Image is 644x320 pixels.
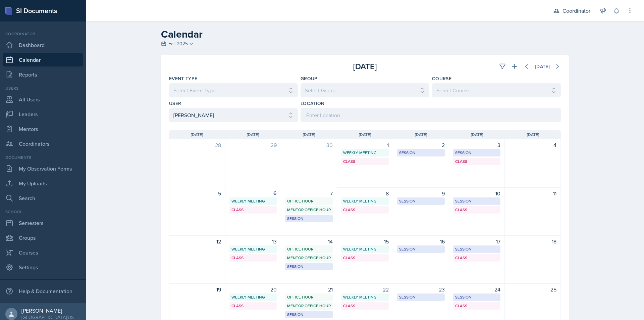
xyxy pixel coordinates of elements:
label: Course [432,75,451,82]
div: 16 [397,237,445,245]
div: Weekly Meeting [343,246,387,252]
div: 28 [173,141,221,149]
a: Leaders [3,107,83,121]
div: Weekly Meeting [343,150,387,156]
div: 8 [341,189,389,197]
a: All Users [3,93,83,106]
span: [DATE] [527,132,539,138]
a: Settings [3,261,83,274]
div: Coordinator [562,7,590,15]
div: Mentor Office Hour [287,255,331,261]
div: Session [399,198,443,204]
div: 30 [285,141,333,149]
button: [DATE] [531,61,554,72]
div: 14 [285,237,333,245]
label: Event Type [169,75,198,82]
a: Coordinators [3,137,83,150]
div: Weekly Meeting [231,294,275,300]
span: [DATE] [359,132,371,138]
label: User [169,100,181,107]
div: 24 [453,285,501,293]
div: 22 [341,285,389,293]
span: [DATE] [247,132,259,138]
div: [DATE] [535,64,550,69]
a: Semesters [3,216,83,230]
div: 17 [453,237,501,245]
div: Session [287,264,331,270]
a: Courses [3,246,83,259]
div: 9 [397,189,445,197]
div: Session [455,198,499,204]
div: Session [287,216,331,222]
label: Location [301,100,325,107]
div: Mentor Office Hour [287,207,331,213]
div: Mentor Office Hour [287,303,331,309]
a: Groups [3,231,83,244]
a: Dashboard [3,38,83,52]
div: Weekly Meeting [231,198,275,204]
div: 15 [341,237,389,245]
div: 23 [397,285,445,293]
a: Reports [3,68,83,81]
a: Calendar [3,53,83,66]
div: 7 [285,189,333,197]
div: Class [231,303,275,309]
a: My Observation Forms [3,162,83,175]
div: 4 [509,141,556,149]
div: Class [455,303,499,309]
div: Session [399,246,443,252]
div: Office Hour [287,198,331,204]
div: Session [399,150,443,156]
div: Class [455,158,499,165]
div: Class [343,207,387,213]
label: Group [301,75,318,82]
div: 13 [229,237,277,245]
div: Class [231,255,275,261]
div: Office Hour [287,246,331,252]
div: 5 [173,189,221,197]
div: Session [455,294,499,300]
div: Class [455,255,499,261]
div: Office Hour [287,294,331,300]
div: 10 [453,189,501,197]
div: Session [455,150,499,156]
div: [PERSON_NAME] [21,307,80,314]
a: Search [3,191,83,205]
div: 21 [285,285,333,293]
div: Weekly Meeting [343,198,387,204]
span: [DATE] [303,132,315,138]
div: 1 [341,141,389,149]
div: Class [455,207,499,213]
input: Enter Location [301,108,561,122]
div: Weekly Meeting [231,246,275,252]
div: 3 [453,141,501,149]
span: [DATE] [415,132,427,138]
div: 18 [509,237,556,245]
div: Class [231,207,275,213]
div: 6 [229,189,277,197]
span: [DATE] [471,132,483,138]
div: 12 [173,237,221,245]
div: 20 [229,285,277,293]
div: Class [343,158,387,165]
div: Class [343,303,387,309]
div: Weekly Meeting [343,294,387,300]
div: School [3,209,83,215]
div: Session [287,312,331,318]
div: Help & Documentation [3,284,83,298]
a: My Uploads [3,177,83,190]
span: [DATE] [191,132,203,138]
div: Users [3,85,83,91]
div: Class [343,255,387,261]
a: Mentors [3,122,83,136]
div: Coordinator [3,31,83,37]
div: Session [455,246,499,252]
div: 11 [509,189,556,197]
div: 2 [397,141,445,149]
div: 29 [229,141,277,149]
div: [DATE] [300,60,430,73]
span: Fall 2025 [168,40,188,47]
h2: Calendar [161,28,569,40]
div: 25 [509,285,556,293]
div: 19 [173,285,221,293]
